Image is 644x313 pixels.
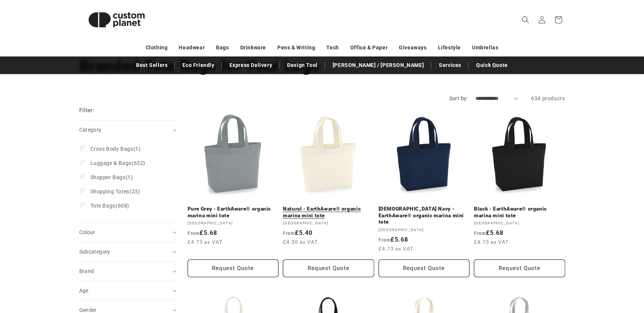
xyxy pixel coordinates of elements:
[79,281,176,300] summary: Age (0 selected)
[449,95,468,101] label: Sort by:
[79,268,94,274] span: Brand
[79,106,95,115] h2: Filter:
[283,59,321,72] a: Design Tool
[472,59,512,72] a: Quick Quote
[146,41,168,54] a: Clothing
[179,59,218,72] a: Eco Friendly
[79,229,95,235] span: Colour
[179,41,205,54] a: Headwear
[531,95,565,101] span: 634 products
[90,160,132,166] span: Luggage & Bags
[188,260,279,277] button: Request Quote
[79,249,110,255] span: Subcategory
[607,277,644,313] iframe: Chat Widget
[283,260,374,277] button: Request Quote
[240,41,266,54] a: Drinkware
[90,145,141,152] span: (1)
[79,242,176,261] summary: Subcategory (0 selected)
[283,206,374,219] a: Natural - EarthAware® organic marina mini tote
[474,206,565,219] a: Black - EarthAware® organic marina mini tote
[79,223,176,242] summary: Colour (0 selected)
[90,188,129,194] span: Shopping Totes
[226,59,276,72] a: Express Delivery
[188,206,279,219] a: Pure Grey - EarthAware® organic marina mini tote
[79,127,102,133] span: Category
[79,288,89,294] span: Age
[90,160,145,166] span: (632)
[379,260,470,277] button: Request Quote
[90,174,133,181] span: (1)
[90,202,129,209] span: (608)
[277,41,315,54] a: Pens & Writing
[350,41,388,54] a: Office & Paper
[90,203,115,209] span: Tote Bags
[435,59,465,72] a: Services
[472,41,498,54] a: Umbrellas
[90,146,133,152] span: Cross Body Bags
[399,41,426,54] a: Giveaways
[216,41,229,54] a: Bags
[79,262,176,281] summary: Brand (0 selected)
[329,59,428,72] a: [PERSON_NAME] / [PERSON_NAME]
[379,206,470,225] a: [DEMOGRAPHIC_DATA] Navy - EarthAware® organic marina mini tote
[132,59,171,72] a: Best Sellers
[90,174,126,180] span: Shopper Bags
[90,188,140,195] span: (23)
[474,260,565,277] button: Request Quote
[326,41,339,54] a: Tech
[438,41,461,54] a: Lifestyle
[79,3,154,37] img: Custom Planet
[79,120,176,139] summary: Category (0 selected)
[79,307,97,313] span: Gender
[517,12,534,28] summary: Search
